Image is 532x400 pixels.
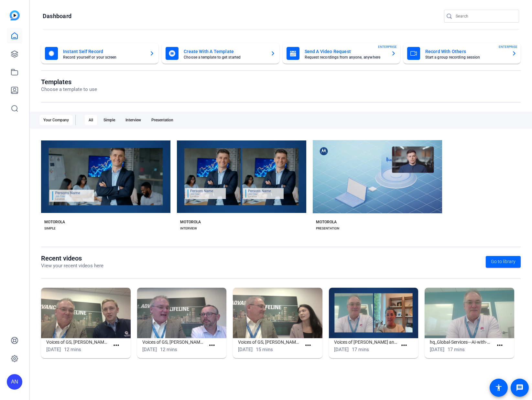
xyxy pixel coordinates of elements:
[41,43,158,64] button: Instant Self RecordRecord yourself or your screen
[329,288,418,338] img: Voices of GS - Mark and Addy - AI
[142,338,206,346] h1: Voices of GS, [PERSON_NAME] and [PERSON_NAME]
[491,258,516,265] span: Go to library
[162,43,279,64] button: Create With A TemplateChoose a template to get started
[112,341,120,350] mat-icon: more_horiz
[499,44,517,49] span: ENTERPRISE
[400,341,408,350] mat-icon: more_horiz
[430,338,493,346] h1: hq_Global-Services---AI-with-Mark---[PERSON_NAME]-2025-07-02-11-11-18-168-2
[10,10,20,20] img: blue-gradient.svg
[516,384,524,392] mat-icon: message
[316,219,337,225] div: MOTOROLA
[41,78,97,86] h1: Templates
[486,256,521,268] a: Go to library
[256,347,273,352] span: 15 mins
[448,347,465,352] span: 17 mins
[122,115,145,125] div: Interview
[425,288,514,338] img: hq_Global-Services---AI-with-Mark---Addy-Mark-McNulty-2025-07-02-11-11-18-168-2
[316,226,339,231] div: PRESENTATION
[46,338,110,346] h1: Voices of GS, [PERSON_NAME] and [PERSON_NAME]
[233,288,322,338] img: Voices of GS, Mark and Kelsey
[352,347,369,352] span: 17 mins
[180,226,197,231] div: INTERVIEW
[305,48,386,55] mat-card-title: Send A Video Request
[63,55,144,59] mat-card-subtitle: Record yourself or your screen
[305,55,386,59] mat-card-subtitle: Request recordings from anyone, anywhere
[495,384,503,392] mat-icon: accessibility
[137,288,227,338] img: Voices of GS, Mark and Jeremiah
[378,44,397,49] span: ENTERPRISE
[39,115,73,125] div: Your Company
[142,347,157,352] span: [DATE]
[496,341,504,350] mat-icon: more_horiz
[41,288,131,338] img: Voices of GS, Mark and Matt Fricke
[456,12,514,20] input: Search
[334,338,397,346] h1: Voices of [PERSON_NAME] and [PERSON_NAME] - AI
[44,226,56,231] div: SIMPLE
[44,219,65,225] div: MOTOROLA
[46,347,61,352] span: [DATE]
[334,347,349,352] span: [DATE]
[238,347,253,352] span: [DATE]
[208,341,216,350] mat-icon: more_horiz
[63,48,144,55] mat-card-title: Instant Self Record
[238,338,301,346] h1: Voices of GS, [PERSON_NAME] and [PERSON_NAME]
[7,374,22,390] div: AN
[147,115,177,125] div: Presentation
[100,115,119,125] div: Simple
[184,48,265,55] mat-card-title: Create With A Template
[304,341,312,350] mat-icon: more_horiz
[41,262,103,270] p: View your recent videos here
[425,55,506,59] mat-card-subtitle: Start a group recording session
[160,347,177,352] span: 12 mins
[430,347,444,352] span: [DATE]
[403,43,521,64] button: Record With OthersStart a group recording sessionENTERPRISE
[283,43,400,64] button: Send A Video RequestRequest recordings from anyone, anywhereENTERPRISE
[41,254,103,262] h1: Recent videos
[180,219,201,225] div: MOTOROLA
[85,115,97,125] div: All
[43,12,71,20] h1: Dashboard
[425,48,506,55] mat-card-title: Record With Others
[64,347,81,352] span: 12 mins
[41,86,97,93] p: Choose a template to use
[184,55,265,59] mat-card-subtitle: Choose a template to get started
